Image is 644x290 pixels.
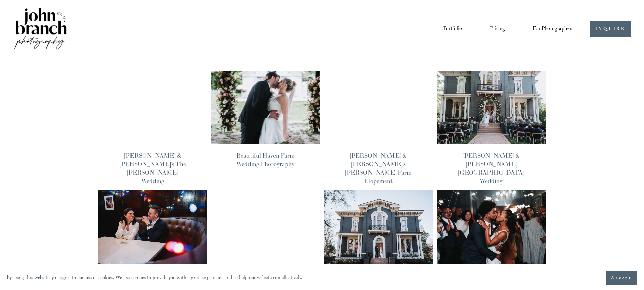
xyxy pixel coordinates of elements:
img: Tia &amp; Obinna’s Heights House Wedding Portraits [323,190,433,264]
a: INQUIRE [590,21,631,37]
img: John Branch IV Photography [13,6,68,52]
button: Accept [606,271,637,285]
a: Portfolio [443,23,462,35]
img: Chantel &amp; James’ Heights House Hotel Wedding [436,71,546,144]
p: By using this website, you agree to our use of cookies. We use cookies to provide you with a grea... [7,273,303,283]
img: Lorena &amp; Tom’s Downtown Durham Engagement [98,190,208,264]
span: For Photographers [533,24,573,34]
a: [PERSON_NAME] & [PERSON_NAME][GEOGRAPHIC_DATA] Wedding [458,152,524,185]
img: Stephania &amp; Mark’s Gentry Farm Elopement [323,71,433,144]
img: Bella &amp; Mike’s The Maxwell Raleigh Wedding [98,71,208,144]
img: Beautiful Haven Farm Wedding Photography [211,71,321,144]
a: [PERSON_NAME] & [PERSON_NAME]’s [PERSON_NAME] Farm Elopement [345,152,412,185]
a: [PERSON_NAME] & [PERSON_NAME]’s The [PERSON_NAME] Wedding [120,152,186,185]
img: Shakira &amp; Shawn’s Vinewood Stables Wedding [436,190,546,264]
img: Jacqueline &amp; Timo’s The Cookery Wedding [211,190,321,264]
a: Beautiful Haven Farm Wedding Photography [236,152,295,168]
a: Pricing [490,23,505,35]
a: folder dropdown [533,23,573,35]
span: Accept [611,275,632,282]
